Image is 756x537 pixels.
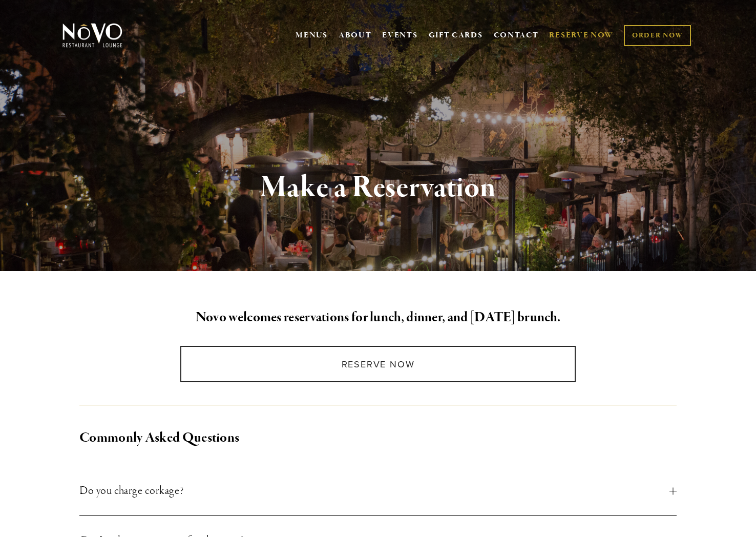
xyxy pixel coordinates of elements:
a: ORDER NOW [624,25,691,46]
a: ABOUT [339,30,372,40]
a: CONTACT [494,26,539,45]
h2: Novo welcomes reservations for lunch, dinner, and [DATE] brunch. [79,307,677,328]
a: MENUS [296,30,328,40]
img: Novo Restaurant &amp; Lounge [60,23,124,48]
a: Reserve Now [180,346,575,382]
strong: Make a Reservation [260,168,496,207]
a: RESERVE NOW [549,26,614,45]
span: Do you charge corkage? [79,482,669,500]
a: GIFT CARDS [429,26,483,45]
button: Do you charge corkage? [79,466,677,515]
h2: Commonly Asked Questions [79,427,677,449]
a: EVENTS [382,30,417,40]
